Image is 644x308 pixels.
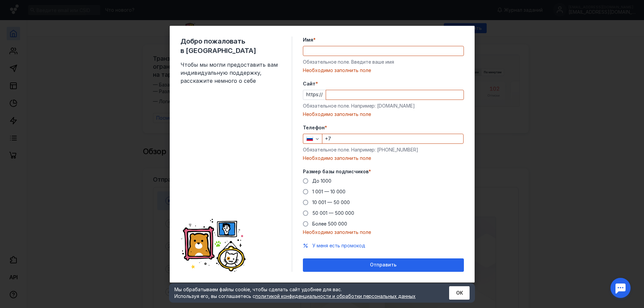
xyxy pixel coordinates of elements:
[180,37,281,55] span: Добро пожаловать в [GEOGRAPHIC_DATA]
[312,178,331,184] span: До 1000
[303,124,325,131] span: Телефон
[303,155,464,162] div: Необходимо заполнить поле
[312,243,365,248] span: У меня есть промокод
[303,67,464,74] div: Необходимо заполнить поле
[312,189,345,194] span: 1 001 — 10 000
[449,286,470,300] button: ОК
[174,286,433,300] div: Мы обрабатываем файлы cookie, чтобы сделать сайт удобнее для вас. Используя его, вы соглашаетесь c
[312,210,354,216] span: 50 001 — 500 000
[303,168,369,175] span: Размер базы подписчиков
[312,242,365,249] button: У меня есть промокод
[370,262,396,268] span: Отправить
[303,59,464,65] div: Обязательное поле. Введите ваше имя
[303,111,464,118] div: Необходимо заполнить поле
[303,103,464,109] div: Обязательное поле. Например: [DOMAIN_NAME]
[180,61,281,85] span: Чтобы мы могли предоставить вам индивидуальную поддержку, расскажите немного о себе
[303,229,464,236] div: Необходимо заполнить поле
[303,37,313,43] span: Имя
[303,258,464,272] button: Отправить
[303,146,464,153] div: Обязательное поле. Например: [PHONE_NUMBER]
[312,221,347,227] span: Более 500 000
[255,293,416,299] a: политикой конфиденциальности и обработки персональных данных
[303,80,316,87] span: Cайт
[312,199,350,205] span: 10 001 — 50 000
